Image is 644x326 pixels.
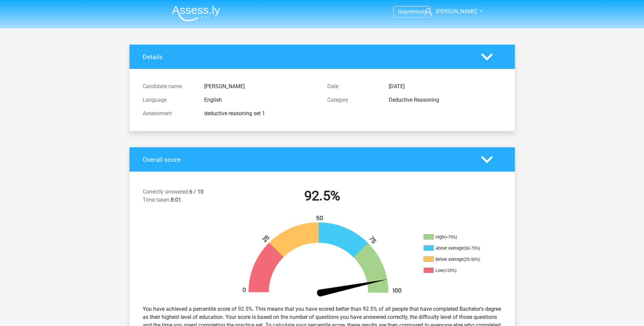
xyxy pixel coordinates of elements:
div: (25-50%) [463,257,480,262]
div: (<25%) [444,268,456,273]
h4: Overall score [143,156,471,164]
span: Go [398,8,405,15]
div: (50-75%) [463,246,480,251]
div: [DATE] [384,82,507,91]
h2: 92.5% [235,188,409,204]
div: (>75%) [444,234,457,240]
span: [PERSON_NAME] [436,8,477,15]
div: Candidate name [138,82,199,91]
span: Correctly answered: [143,189,189,195]
h4: Details [143,53,471,61]
span: premium [405,8,426,15]
div: Date [322,82,384,91]
div: [PERSON_NAME] [199,82,322,91]
li: Low [424,268,491,274]
div: 6 / 10 8:01 [138,188,230,207]
img: Assessly [172,5,220,21]
a: [PERSON_NAME] [422,7,477,16]
li: Below average [424,256,491,262]
li: Above average [424,245,491,251]
span: Time taken: [143,197,171,203]
a: Gopremium [394,7,430,16]
div: Deductive Reasoning [384,96,507,104]
div: Category [322,96,384,104]
div: Assessment [138,109,199,118]
div: English [199,96,322,104]
img: 93.7c1f0b3fad9f.png [231,215,413,300]
li: High [424,234,491,240]
div: Language [138,96,199,104]
div: deductive reasoning set 1 [199,109,322,118]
